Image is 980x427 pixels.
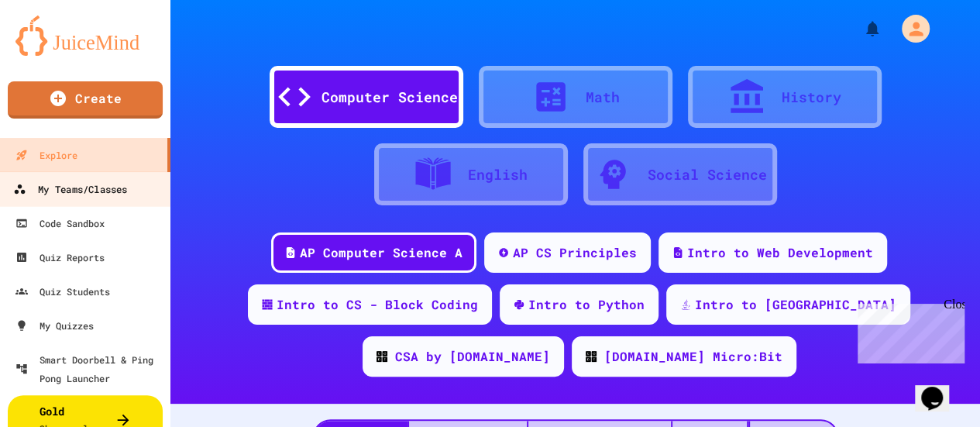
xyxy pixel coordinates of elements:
div: Math [586,87,620,108]
div: History [782,87,841,108]
div: My Teams/Classes [13,180,127,199]
div: CSA by [DOMAIN_NAME] [395,347,550,366]
div: My Account [885,11,934,46]
div: Intro to Web Development [687,243,873,262]
div: Smart Doorbell & Ping Pong Launcher [15,350,164,387]
div: Quiz Students [15,282,110,301]
div: Code Sandbox [15,214,105,232]
div: AP CS Principles [513,243,637,262]
div: My Notifications [834,15,885,42]
div: Chat with us now!Close [6,6,107,98]
div: Intro to [GEOGRAPHIC_DATA] [695,295,896,314]
div: Intro to CS - Block Coding [277,295,478,314]
iframe: chat widget [915,365,965,412]
div: My Quizzes [15,316,94,335]
img: CODE_logo_RGB.png [586,351,597,362]
div: Quiz Reports [15,248,105,267]
div: [DOMAIN_NAME] Micro:Bit [604,347,782,366]
div: Computer Science [322,87,458,108]
div: Explore [15,146,77,164]
iframe: chat widget [851,298,965,363]
div: AP Computer Science A [300,243,462,262]
img: CODE_logo_RGB.png [377,351,387,362]
a: Create [8,81,163,119]
img: logo-orange.svg [15,15,155,56]
div: Intro to Python [528,295,645,314]
div: English [468,164,528,185]
div: Social Science [648,164,767,185]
